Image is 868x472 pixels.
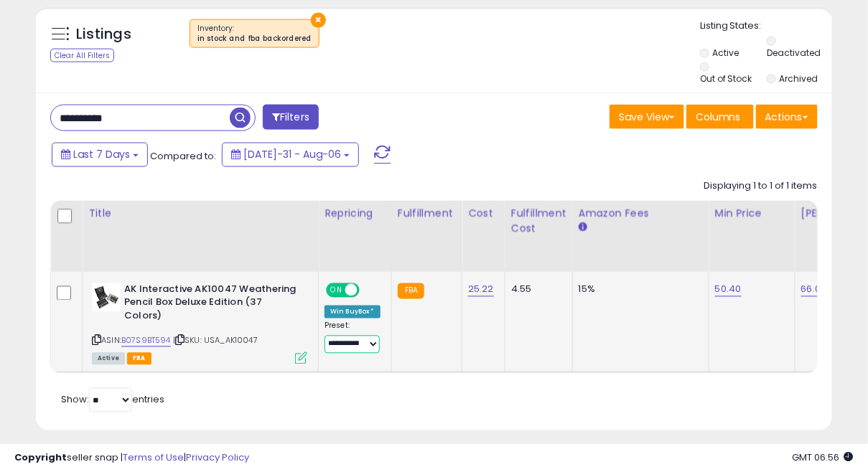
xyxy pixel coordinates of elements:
[197,34,312,44] div: in stock and fba backordered
[311,13,326,28] button: ×
[398,283,424,299] small: FBA
[173,335,258,346] span: | SKU: USA_AK10047
[14,451,249,465] div: seller snap | |
[696,110,741,124] span: Columns
[325,321,381,354] div: Preset:
[186,450,249,464] a: Privacy Policy
[610,105,684,129] button: Save View
[398,207,456,222] div: Fulfillment
[325,207,386,222] div: Repricing
[780,72,818,85] label: Archived
[197,23,312,44] span: Inventory :
[713,47,739,59] label: Active
[14,450,67,464] strong: Copyright
[704,180,818,194] div: Displaying 1 to 1 of 1 items
[92,283,121,312] img: 41ypoBDMPjL._SL40_.jpg
[358,284,381,296] span: OFF
[88,207,312,222] div: Title
[700,19,832,33] p: Listing States:
[123,450,184,464] a: Terms of Use
[263,105,319,130] button: Filters
[511,283,561,296] div: 4.55
[715,207,789,222] div: Min Price
[756,105,818,129] button: Actions
[52,143,148,167] button: Last 7 Days
[76,24,131,44] h5: Listings
[468,207,499,222] div: Cost
[92,353,125,365] span: All listings currently available for purchase on Amazon
[468,283,494,297] a: 25.22
[511,207,566,237] div: Fulfillment Cost
[801,283,827,297] a: 66.00
[327,284,345,296] span: ON
[222,143,359,167] button: [DATE]-31 - Aug-06
[579,222,587,235] small: Amazon Fees.
[73,148,130,162] span: Last 7 Days
[121,335,171,347] a: B07S9BT594
[92,283,307,363] div: ASIN:
[715,283,742,297] a: 50.40
[127,353,151,365] span: FBA
[325,306,381,318] div: Win BuyBox *
[150,149,216,163] span: Compared to:
[243,148,341,162] span: [DATE]-31 - Aug-06
[686,105,754,129] button: Columns
[793,450,854,464] span: 2025-08-14 06:56 GMT
[124,283,299,327] b: AK Interactive AK10047 Weathering Pencil Box Deluxe Edition (37 Colors)
[579,207,703,222] div: Amazon Fees
[700,72,752,85] label: Out of Stock
[579,283,698,296] div: 15%
[61,393,164,407] span: Show: entries
[767,47,821,59] label: Deactivated
[50,49,114,62] div: Clear All Filters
